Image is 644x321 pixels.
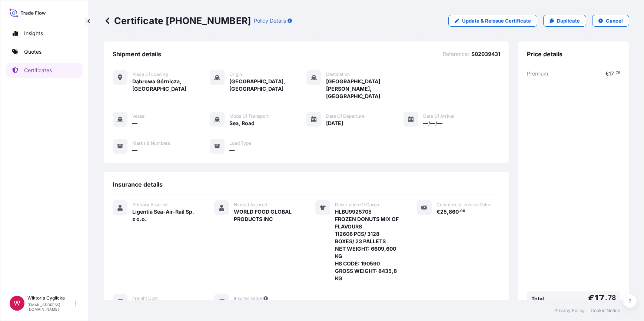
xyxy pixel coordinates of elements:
[132,147,137,154] span: —
[594,294,604,303] span: 17
[6,44,83,59] a: Quotes
[462,17,531,24] p: Update & Reissue Certificate
[6,63,83,78] a: Certificates
[614,72,615,74] span: .
[132,113,146,119] span: Vessel
[554,308,585,314] a: Privacy Policy
[229,120,255,127] span: Sea, Road
[326,78,404,100] span: [GEOGRAPHIC_DATA][PERSON_NAME], [GEOGRAPHIC_DATA]
[616,72,620,74] span: 78
[229,140,251,146] span: Load Type
[448,15,537,27] a: Update & Reissue Certificate
[132,202,167,208] span: Primary Assured
[543,15,586,27] a: Duplicate
[132,295,158,301] span: Freight Cost
[449,209,459,214] span: 860
[423,120,442,127] span: —/—/—
[440,209,447,214] span: 25
[24,67,52,74] p: Certificates
[132,78,210,93] span: Dąbrowa Górnicza, [GEOGRAPHIC_DATA]
[335,202,379,208] span: Description Of Cargo
[592,15,629,27] button: Cancel
[229,113,269,119] span: Mode of Transport
[132,208,196,223] span: Ligentia Sea-Air-Rail Sp. z o.o.
[234,208,298,223] span: WORLD FOOD GLOBAL PRODUCTS INC
[588,294,594,303] span: €
[326,71,350,77] span: Destination
[443,50,469,58] span: Reference :
[234,202,267,208] span: Named Assured
[104,15,251,27] p: Certificate [PHONE_NUMBER]
[326,120,343,127] span: [DATE]
[24,30,43,37] p: Insights
[459,210,460,213] span: .
[326,113,365,119] span: Date of Departure
[591,308,620,314] a: Cookie Notice
[605,295,607,300] span: .
[113,50,161,58] span: Shipment details
[527,50,562,58] span: Price details
[609,71,614,76] span: 17
[606,17,623,24] p: Cancel
[27,295,73,301] p: Wiktoria Cyglicka
[436,202,491,208] span: Commercial Invoice Value
[447,209,449,214] span: ,
[335,208,399,282] span: HLBU9925705 FROZEN DONUTS MIX OF FLAVOURS 112608 PCS/ 3128 BOXES/ 23 PALLETS NET WEIGHT: 6609,600...
[254,17,286,24] p: Policy Details
[460,210,465,213] span: 06
[132,140,170,146] span: Marks & Numbers
[113,181,163,188] span: Insurance details
[608,295,616,300] span: 78
[531,295,544,302] span: Total
[27,302,73,311] p: [EMAIL_ADDRESS][DOMAIN_NAME]
[132,120,137,127] span: —
[24,48,42,56] p: Quotes
[229,71,242,77] span: Origin
[605,71,609,76] span: €
[471,50,500,58] span: S02039431
[423,113,454,119] span: Date of Arrival
[6,26,83,41] a: Insights
[14,300,20,307] span: W
[527,70,548,77] span: Premium
[229,147,235,154] span: —
[557,17,580,24] p: Duplicate
[229,78,307,93] span: [GEOGRAPHIC_DATA], [GEOGRAPHIC_DATA]
[132,71,168,77] span: Place of Loading
[436,209,440,214] span: €
[234,295,262,301] span: Insured Value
